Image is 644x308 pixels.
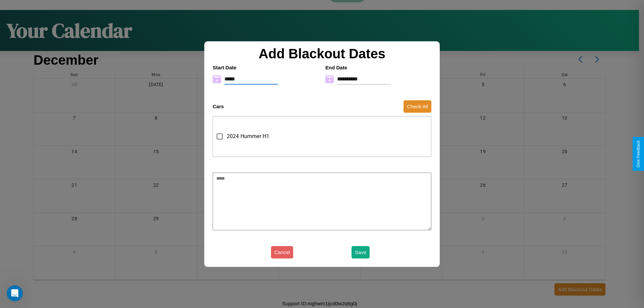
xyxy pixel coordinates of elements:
[404,100,431,113] button: Check All
[325,65,431,70] h4: End Date
[213,65,319,70] h4: Start Date
[213,104,224,109] h4: Cars
[7,285,23,301] iframe: Intercom live chat
[271,246,293,258] button: Cancel
[352,246,370,258] button: Save
[209,46,435,61] h2: Add Blackout Dates
[636,140,641,168] div: Give Feedback
[227,132,269,140] span: 2024 Hummer H1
